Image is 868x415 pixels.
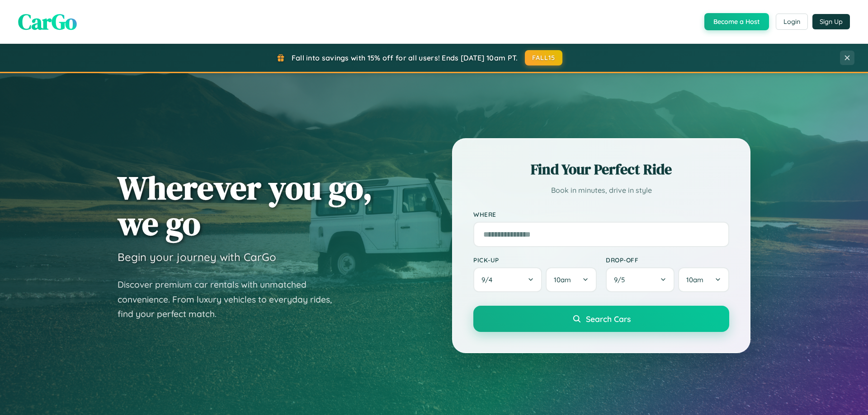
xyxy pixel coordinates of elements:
[812,14,850,29] button: Sign Up
[678,267,729,292] button: 10am
[473,256,597,264] label: Pick-up
[473,210,729,218] label: Where
[118,170,373,241] h1: Wherever you go, we go
[292,53,518,62] span: Fall into savings with 15% off for all users! Ends [DATE] 10am PT.
[18,7,77,37] span: CarGo
[525,50,563,65] button: FALL15
[776,14,808,30] button: Login
[546,267,597,292] button: 10am
[606,256,729,264] label: Drop-off
[473,267,542,292] button: 9/4
[614,275,629,284] span: 9 / 5
[686,275,703,284] span: 10am
[473,184,729,197] p: Book in minutes, drive in style
[586,314,631,324] span: Search Cars
[481,275,497,284] span: 9 / 4
[473,159,729,179] h2: Find Your Perfect Ride
[554,275,571,284] span: 10am
[606,267,675,292] button: 9/5
[118,277,344,322] p: Discover premium car rentals with unmatched convenience. From luxury vehicles to everyday rides, ...
[118,250,276,264] h3: Begin your journey with CarGo
[473,306,729,332] button: Search Cars
[704,13,769,30] button: Become a Host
